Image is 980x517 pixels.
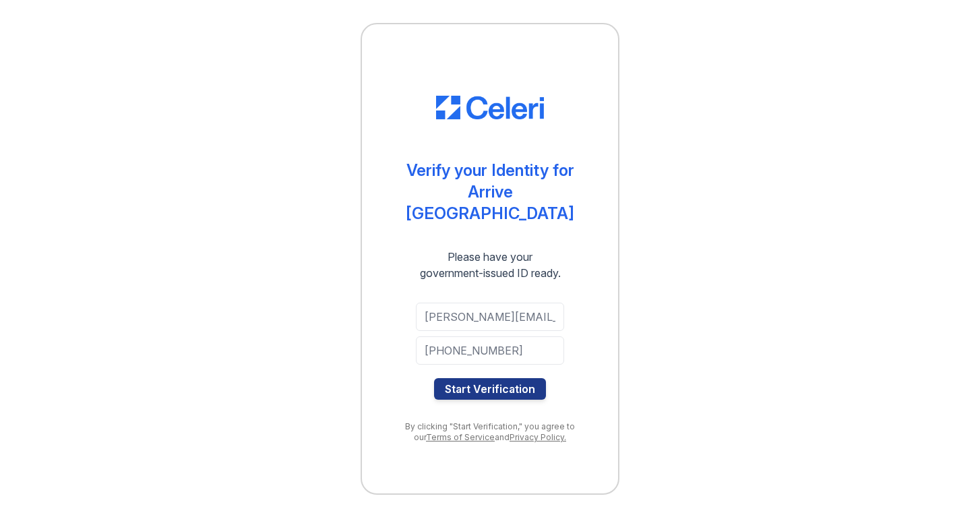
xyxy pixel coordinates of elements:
[510,432,566,442] a: Privacy Policy.
[434,378,546,400] button: Start Verification
[389,160,591,224] div: Verify your Identity for Arrive [GEOGRAPHIC_DATA]
[396,249,585,281] div: Please have your government-issued ID ready.
[426,432,495,442] a: Terms of Service
[416,336,564,365] input: Phone
[389,421,591,443] div: By clicking "Start Verification," you agree to our and
[416,303,564,331] input: Email
[436,96,544,120] img: CE_Logo_Blue-a8612792a0a2168367f1c8372b55b34899dd931a85d93a1a3d3e32e68fde9ad4.png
